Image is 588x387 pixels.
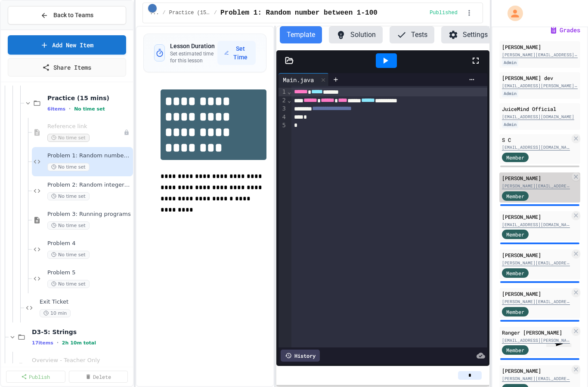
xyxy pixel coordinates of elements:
span: Problem 5 [47,269,131,276]
div: History [281,350,320,362]
span: No time set [47,192,90,200]
span: • [69,105,71,112]
div: Unpublished [124,129,130,135]
span: 2h 10m total [62,340,96,346]
span: Reference link [47,123,124,130]
span: Fold line [287,97,291,104]
div: [PERSON_NAME] [502,174,570,182]
div: Main.java [279,73,329,86]
span: Published [430,9,458,16]
span: • [57,339,59,346]
div: [PERSON_NAME] [502,367,570,375]
span: 17 items [32,340,53,346]
span: No time set [47,134,90,142]
span: Practice (15 mins) [169,9,210,16]
div: JuiceMind Official [502,105,578,113]
span: No time set [47,163,90,171]
span: 10 min [40,309,71,317]
span: Fold line [287,88,291,95]
button: Tests [390,26,434,43]
div: 4 [279,113,287,121]
span: Problem 3: Running programs [47,211,131,218]
button: Solution [329,26,383,43]
div: Admin [502,90,518,97]
span: / [163,9,166,16]
span: Member [506,346,524,354]
div: [PERSON_NAME] [502,251,570,259]
div: 2 [279,96,287,105]
span: / [214,9,217,16]
span: No time set [47,221,90,230]
button: Template [280,26,322,43]
div: 5 [279,121,287,129]
div: S C [502,136,570,144]
div: [PERSON_NAME] [502,290,570,298]
span: Back to Teams [53,11,93,20]
button: Grades [549,26,580,34]
button: Back to Teams [8,6,126,25]
span: Practice (15 mins) [47,94,131,102]
div: Admin [502,59,518,66]
div: My Account [498,3,525,23]
div: Admin [502,121,518,128]
a: Add New Item [8,35,126,55]
div: [PERSON_NAME] dev [502,74,578,82]
p: Set estimated time for this lesson [170,50,217,64]
span: Problem 4 [47,240,131,247]
span: Member [506,269,524,277]
span: Problem 1: Random number between 1-100 [220,8,378,18]
iframe: chat widget [543,344,581,380]
span: Member [506,230,524,238]
span: Problem 2: Random integer between 25-75 [47,181,131,189]
button: Settings [441,26,495,43]
span: Member [506,308,524,316]
div: [PERSON_NAME] [502,213,570,221]
span: Member [506,192,524,200]
span: Exit Ticket [40,298,131,306]
div: Content is published and visible to students [430,9,461,16]
span: Member [506,154,524,161]
button: Set Time [217,41,256,65]
div: Ranger [PERSON_NAME] [502,329,570,336]
h3: Lesson Duration [170,42,217,50]
span: No time set [47,251,90,259]
span: Overview - Teacher Only [32,357,124,364]
div: Main.java [279,75,318,84]
a: Share Items [8,58,126,77]
span: No time set [47,280,90,288]
div: [PERSON_NAME] [502,43,578,51]
div: 1 [279,88,287,96]
a: Publish [6,371,65,383]
span: Problem 1: Random number between 1-100 [47,152,131,160]
span: 6 items [47,106,65,112]
span: No time set [74,106,105,112]
a: Delete [69,371,128,383]
span: D3-5: Strings [32,328,131,336]
div: 3 [279,104,287,113]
